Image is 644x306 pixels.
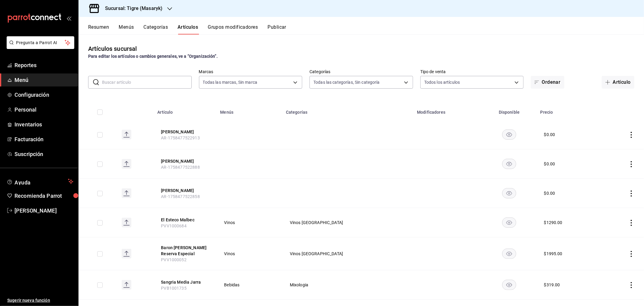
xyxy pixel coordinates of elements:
button: Artículo [602,76,634,89]
h3: Sucursal: Tigre (Masaryk) [100,5,162,12]
button: actions [628,190,634,197]
span: Inventarios [14,120,73,129]
span: Mixologia [290,283,406,287]
span: Vinos [224,252,274,256]
button: actions [628,220,634,226]
label: Marcas [199,70,303,74]
div: navigation tabs [88,24,644,34]
span: AR-1758477522858 [161,194,200,199]
button: Resumen [88,24,109,34]
span: Configuración [14,91,73,99]
span: Ayuda [14,178,66,185]
span: PVV1000052 [161,257,187,262]
div: $ 1995.00 [544,251,562,257]
th: Categorías [282,101,413,120]
span: Todas las marcas, Sin marca [203,79,258,85]
button: edit-product-location [161,245,209,257]
span: Vinos [GEOGRAPHIC_DATA] [290,220,406,225]
span: PVB1001735 [161,286,187,291]
button: Pregunta a Parrot AI [7,36,74,49]
button: Publicar [268,24,286,34]
a: Pregunta a Parrot AI [4,44,74,50]
button: edit-product-location [161,129,209,135]
label: Tipo de venta [420,70,524,74]
th: Artículo [154,101,216,120]
div: $ 0.00 [544,161,555,167]
button: actions [628,161,634,167]
span: Reportes [14,61,73,69]
button: availability-product [502,249,516,259]
label: Categorías [309,70,413,74]
button: actions [628,132,634,138]
div: $ 0.00 [544,190,555,196]
span: Personal [14,106,73,114]
th: Menús [216,101,282,120]
span: Bebidas [224,283,274,287]
span: PVV1000684 [161,223,187,228]
th: Disponible [482,101,537,120]
div: Artículos sucursal [88,44,137,53]
button: availability-product [502,129,516,140]
button: availability-product [502,159,516,169]
span: AR-1758477522888 [161,165,200,170]
button: actions [628,282,634,288]
button: open_drawer_menu [66,16,71,21]
button: Grupos modificadores [208,24,258,34]
button: availability-product [502,217,516,228]
span: Facturación [14,135,73,143]
button: edit-product-location [161,187,209,194]
button: Categorías [144,24,168,34]
span: Vinos [GEOGRAPHIC_DATA] [290,252,406,256]
span: Vinos [224,220,274,225]
span: AR-1758477522913 [161,135,200,140]
div: $ 1290.00 [544,220,562,226]
button: edit-product-location [161,217,209,223]
span: Todas las categorías, Sin categoría [313,79,380,85]
button: Ordenar [531,76,564,89]
div: $ 319.00 [544,282,560,288]
div: $ 0.00 [544,132,555,138]
span: [PERSON_NAME] [14,207,73,215]
span: Sugerir nueva función [7,297,73,304]
button: edit-product-location [161,158,209,164]
button: availability-product [502,188,516,198]
span: Todos los artículos [424,79,460,85]
span: Recomienda Parrot [14,192,73,200]
strong: Para editar los artículos o cambios generales, ve a “Organización”. [88,54,218,59]
button: edit-product-location [161,279,209,285]
button: actions [628,251,634,257]
span: Suscripción [14,150,73,158]
span: Pregunta a Parrot AI [16,40,65,46]
span: Menú [14,76,73,84]
button: Artículos [178,24,198,34]
input: Buscar artículo [102,76,192,88]
button: Menús [119,24,134,34]
button: availability-product [502,280,516,290]
th: Modificadores [413,101,482,120]
th: Precio [537,101,600,120]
